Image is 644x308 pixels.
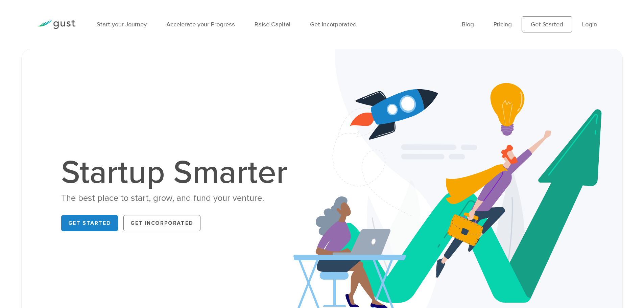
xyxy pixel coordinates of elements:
[123,215,200,231] a: Get Incorporated
[166,21,235,28] a: Accelerate your Progress
[255,21,290,28] a: Raise Capital
[310,21,357,28] a: Get Incorporated
[582,21,597,28] a: Login
[61,192,294,204] div: The best place to start, grow, and fund your venture.
[61,157,294,189] h1: Startup Smarter
[37,20,75,29] img: Gust Logo
[61,215,118,231] a: Get Started
[522,16,572,32] a: Get Started
[97,21,147,28] a: Start your Journey
[494,21,512,28] a: Pricing
[462,21,474,28] a: Blog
